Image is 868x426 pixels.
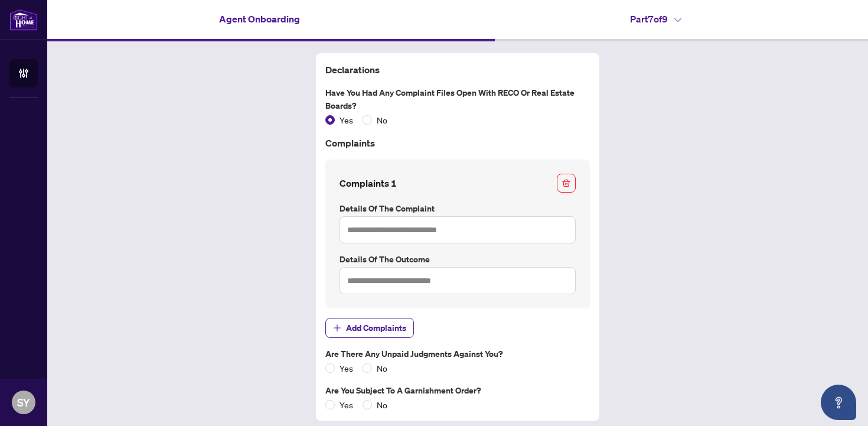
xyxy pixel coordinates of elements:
button: Open asap [821,385,856,420]
span: Yes [335,362,358,375]
span: Yes [335,398,358,411]
h4: Agent Onboarding [219,12,300,26]
label: Details of the Outcome [340,253,576,266]
h4: Part 7 of 9 [630,12,681,26]
span: No [372,398,392,411]
button: Add Complaints [325,318,414,338]
span: No [372,362,392,375]
span: SY [17,394,30,411]
span: Yes [335,113,358,126]
img: logo [9,9,38,31]
span: No [372,113,392,126]
h4: Complaints [325,136,590,150]
span: plus [333,324,341,332]
h4: Declarations [325,63,590,77]
h4: Complaints 1 [340,176,397,190]
label: Are you subject to a Garnishment Order? [325,384,590,397]
label: Have you had any complaint files open with RECO or Real Estate Boards? [325,86,590,112]
label: Are there any unpaid judgments against you? [325,347,590,360]
label: Details of the Complaint [340,202,576,215]
span: Add Complaints [346,318,406,337]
